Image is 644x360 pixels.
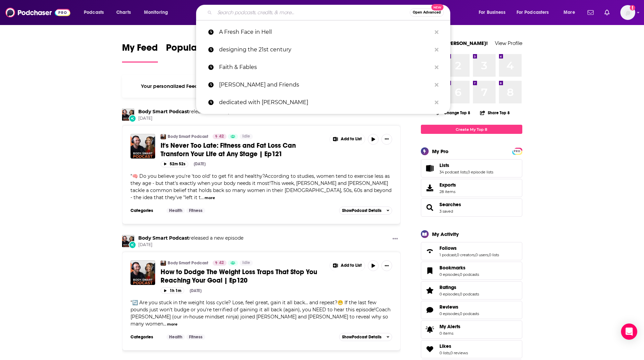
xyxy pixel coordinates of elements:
[116,8,131,17] span: Charts
[431,4,444,10] span: New
[480,106,510,119] button: Share Top 8
[390,235,401,243] button: Show More Button
[439,265,479,271] a: Bookmarks
[513,148,521,153] a: PRO
[621,323,637,340] div: Open Intercom Messenger
[196,76,450,94] a: [PERSON_NAME] and Friends
[242,133,250,140] span: Idle
[423,164,437,173] a: Lists
[213,134,226,139] a: 42
[439,170,467,174] a: 34 podcast lists
[342,208,381,213] span: Show Podcast Details
[475,253,488,257] a: 0 users
[168,134,208,139] a: Body Smart Podcast
[196,23,450,41] a: A Fresh Face in Hell
[166,334,185,340] a: Health
[460,311,479,316] a: 0 podcasts
[129,115,136,122] div: New Episode
[413,11,441,14] span: Open Advanced
[201,194,204,200] span: ...
[161,268,317,285] span: How to Dodge The Weight Loss Traps That Stop You Reaching Your Goal | Ep120
[190,288,201,293] div: [DATE]
[130,260,155,285] a: How to Dodge The Weight Loss Traps That Stop You Reaching Your Goal | Ep120
[439,182,456,188] span: Exports
[163,321,166,327] span: ...
[130,173,391,200] span: "
[138,235,189,241] a: Body Smart Podcast
[421,242,522,260] span: Follows
[488,253,489,257] span: ,
[5,6,70,19] a: Podchaser - Follow, Share and Rate Podcasts
[342,335,381,339] span: Show Podcast Details
[513,149,521,154] span: PRO
[620,5,635,20] button: Show profile menu
[122,109,134,121] a: Body Smart Podcast
[219,41,431,58] p: designing the 21st century
[423,344,437,354] a: Likes
[161,260,166,266] img: Body Smart Podcast
[330,260,365,271] button: Show More Button
[620,5,635,20] span: Logged in as AtriaBooks
[161,141,325,158] a: It's Never Too Late: Fitness and Fat Loss Can Transforn Your Life at Any Stage | Ep121
[410,8,444,17] button: Open AdvancedNew
[161,268,325,285] a: How to Dodge The Weight Loss Traps That Stop You Reaching Your Goal | Ep120
[421,320,522,339] a: My Alerts
[84,8,104,17] span: Podcasts
[456,253,457,257] span: ,
[79,7,113,18] button: open menu
[439,284,479,290] a: Ratings
[423,305,437,315] a: Reviews
[186,208,205,213] a: Fitness
[161,134,166,139] img: Body Smart Podcast
[421,262,522,280] span: Bookmarks
[219,94,431,111] p: dedicated with doug brunt
[439,209,453,214] a: 3 saved
[122,235,134,247] img: Body Smart Podcast
[194,162,206,166] div: [DATE]
[330,134,365,145] button: Show More Button
[130,134,155,159] a: It's Never Too Late: Fitness and Fat Loss Can Transforn Your Life at Any Stage | Ep121
[122,42,158,57] span: My Feed
[439,201,461,208] a: Searches
[219,260,224,266] span: 42
[459,272,460,277] span: ,
[439,331,460,336] span: 0 items
[439,162,493,168] a: Lists
[423,266,437,275] a: Bookmarks
[423,246,437,256] a: Follows
[138,109,243,115] h3: released a new episode
[138,109,189,115] a: Body Smart Podcast
[559,7,583,18] button: open menu
[460,272,479,277] a: 0 podcasts
[130,173,391,200] span: 🧠 Do you believe you're 'too old' to get fit and healthy?According to studies, women tend to exer...
[423,325,437,334] span: My Alerts
[459,311,460,316] span: ,
[129,241,136,248] div: New Episode
[339,333,392,341] button: ShowPodcast Details
[459,292,460,296] span: ,
[602,7,612,18] a: Show notifications dropdown
[219,133,224,140] span: 42
[421,198,522,217] span: Searches
[439,272,459,277] a: 0 episodes
[439,311,459,316] a: 0 episodes
[339,207,392,215] button: ShowPodcast Details
[468,170,493,174] a: 0 episode lists
[219,23,431,41] p: A Fresh Face in Hell
[219,58,431,76] p: Faith & Fables
[196,94,450,111] a: dedicated with [PERSON_NAME]
[512,7,559,18] button: open menu
[479,8,505,17] span: For Business
[432,148,449,154] div: My Pro
[166,42,223,63] a: Popular Feed
[439,351,450,355] a: 0 lists
[122,42,158,63] a: My Feed
[475,253,475,257] span: ,
[467,170,468,174] span: ,
[161,161,188,167] button: 52m 52s
[439,253,456,257] a: 1 podcast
